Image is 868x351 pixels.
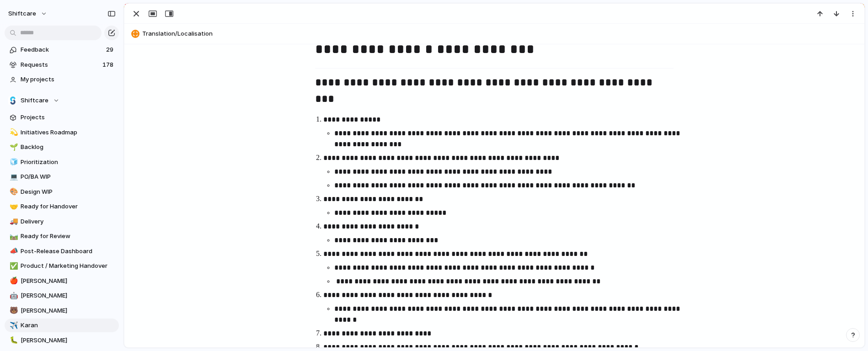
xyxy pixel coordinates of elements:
[5,245,119,258] a: 📣Post-Release Dashboard
[21,60,100,69] span: Requests
[5,58,119,72] a: Requests178
[5,185,119,199] a: 🎨Design WIP
[129,27,860,41] button: Translation/Localisation
[106,45,115,54] span: 29
[10,335,16,346] div: 🐛
[8,306,17,315] button: 🐻
[142,29,860,38] span: Translation/Localisation
[5,140,119,154] a: 🌱Backlog
[21,232,116,241] span: Ready for Review
[21,277,116,286] span: [PERSON_NAME]
[10,261,16,271] div: ✅
[102,60,115,69] span: 178
[21,96,48,105] span: Shiftcare
[5,274,119,288] a: 🍎[PERSON_NAME]
[5,43,119,57] a: Feedback29
[5,259,119,273] a: ✅Product / Marketing Handover
[8,336,17,345] button: 🐛
[5,126,119,139] a: 💫Initiatives Roadmap
[10,305,16,316] div: 🐻
[21,217,116,226] span: Delivery
[8,291,17,300] button: 🤖
[21,113,116,122] span: Projects
[8,187,17,197] button: 🎨
[8,247,17,256] button: 📣
[21,321,116,330] span: Karan
[5,170,119,184] a: 💻PO/BA WIP
[5,229,119,243] a: 🛤️Ready for Review
[5,73,119,86] a: My projects
[8,217,17,226] button: 🚚
[21,172,116,181] span: PO/BA WIP
[21,247,116,256] span: Post-Release Dashboard
[8,9,36,18] span: shiftcare
[10,127,16,138] div: 💫
[10,186,16,197] div: 🎨
[21,143,116,152] span: Backlog
[21,45,103,54] span: Feedback
[10,142,16,153] div: 🌱
[5,215,119,229] a: 🚚Delivery
[5,94,119,107] button: Shiftcare
[5,155,119,169] a: 🧊Prioritization
[21,291,116,300] span: [PERSON_NAME]
[10,172,16,182] div: 💻
[8,261,17,271] button: ✅
[21,336,116,345] span: [PERSON_NAME]
[21,261,116,271] span: Product / Marketing Handover
[10,320,16,331] div: ✈️
[8,277,17,286] button: 🍎
[10,276,16,286] div: 🍎
[8,232,17,241] button: 🛤️
[10,157,16,167] div: 🧊
[21,158,116,167] span: Prioritization
[21,187,116,197] span: Design WIP
[5,289,119,303] a: 🤖[PERSON_NAME]
[5,111,119,124] a: Projects
[10,291,16,301] div: 🤖
[5,334,119,347] a: 🐛[PERSON_NAME]
[8,143,17,152] button: 🌱
[10,216,16,227] div: 🚚
[5,304,119,318] a: 🐻[PERSON_NAME]
[5,200,119,213] a: 🤝Ready for Handover
[8,172,17,181] button: 💻
[8,128,17,137] button: 💫
[21,202,116,211] span: Ready for Handover
[8,158,17,167] button: 🧊
[21,306,116,315] span: [PERSON_NAME]
[10,231,16,242] div: 🛤️
[8,202,17,211] button: 🤝
[10,246,16,256] div: 📣
[10,202,16,212] div: 🤝
[21,128,116,137] span: Initiatives Roadmap
[8,321,17,330] button: ✈️
[21,75,116,84] span: My projects
[4,6,52,21] button: shiftcare
[5,319,119,332] a: ✈️Karan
